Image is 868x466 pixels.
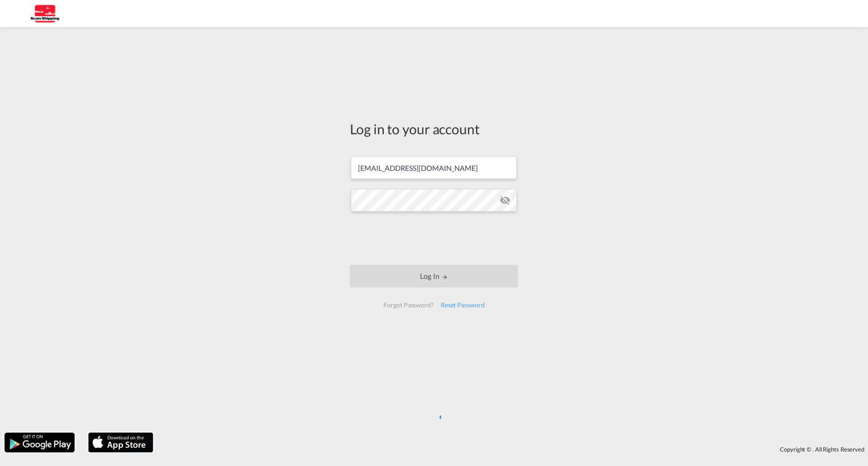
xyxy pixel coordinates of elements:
div: Copyright © . All Rights Reserved [158,442,868,457]
button: LOGIN [350,265,518,287]
div: Forgot Password? [380,297,437,313]
img: google.png [4,432,75,453]
iframe: reCAPTCHA [365,221,503,256]
div: Log in to your account [350,119,518,138]
img: 123b615026f311ee80dabbd30bc9e10f.jpg [14,4,75,24]
img: apple.png [87,432,154,453]
input: Enter email/phone number [351,156,517,179]
div: Reset Password [437,297,488,313]
md-icon: icon-eye-off [500,195,510,206]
